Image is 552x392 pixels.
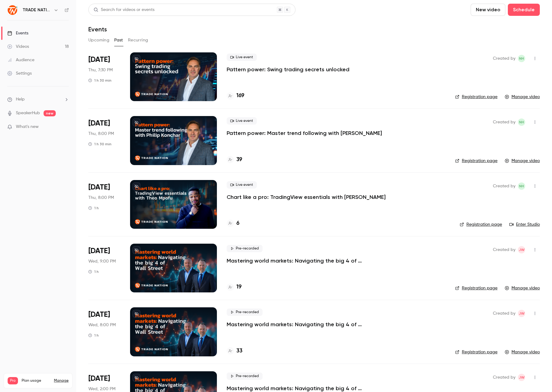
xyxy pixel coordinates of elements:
[7,96,69,103] li: help-dropdown-opener
[88,333,99,338] div: 1 h
[88,55,110,65] span: [DATE]
[88,180,120,229] div: Jul 10 Thu, 8:00 PM (Africa/Johannesburg)
[471,4,505,16] button: New video
[493,310,515,317] span: Created by
[88,322,116,328] span: Wed, 8:00 PM
[7,57,34,63] div: Audience
[455,94,497,100] a: Registration page
[7,70,32,76] div: Settings
[227,257,409,264] a: Mastering world markets: Navigating the big 4 of [GEOGRAPHIC_DATA] - [GEOGRAPHIC_DATA]
[88,35,109,45] button: Upcoming
[88,307,120,356] div: Jun 25 Wed, 8:00 PM (Africa/Johannesburg)
[88,78,111,83] div: 1 h 30 min
[8,5,17,15] img: TRADE NATION
[236,219,239,228] h4: 6
[227,92,244,100] a: 169
[88,52,120,101] div: Aug 28 Thu, 7:30 PM (Africa/Johannesburg)
[44,110,56,116] span: new
[88,26,107,33] h1: Events
[88,67,113,73] span: Thu, 7:30 PM
[455,158,497,164] a: Registration page
[88,269,99,274] div: 1 h
[505,158,540,164] a: Manage video
[505,94,540,100] a: Manage video
[460,221,502,228] a: Registration page
[88,310,110,320] span: [DATE]
[54,378,69,383] a: Manage
[8,377,18,384] span: Pro
[236,156,242,164] h4: 39
[114,35,123,45] button: Past
[227,156,242,164] a: 39
[227,321,409,328] a: Mastering world markets: Navigating the big 4 of [GEOGRAPHIC_DATA] - SA
[518,310,525,317] span: Jolene Wood
[508,4,540,16] button: Schedule
[518,118,525,126] span: Nicole Henn
[227,347,242,355] a: 33
[88,118,110,128] span: [DATE]
[88,244,120,292] div: Jun 25 Wed, 8:00 PM (Europe/London)
[88,116,120,165] div: Jul 31 Thu, 8:00 PM (Africa/Johannesburg)
[88,374,110,383] span: [DATE]
[23,7,51,13] h6: TRADE NATION
[493,55,515,62] span: Created by
[493,182,515,190] span: Created by
[455,285,497,291] a: Registration page
[88,131,114,137] span: Thu, 8:00 PM
[16,124,39,130] span: What's new
[227,129,382,137] a: Pattern power: Master trend following with [PERSON_NAME]
[227,245,263,252] span: Pre-recorded
[88,182,110,192] span: [DATE]
[493,246,515,253] span: Created by
[518,182,525,190] span: Nicole Henn
[227,309,263,316] span: Pre-recorded
[16,96,25,103] span: Help
[227,373,263,380] span: Pre-recorded
[227,54,257,61] span: Live event
[128,35,148,45] button: Recurring
[88,258,116,264] span: Wed, 9:00 PM
[519,310,525,317] span: JW
[518,246,525,253] span: Jolene Wood
[236,92,244,100] h4: 169
[236,347,242,355] h4: 33
[227,181,257,189] span: Live event
[88,195,114,201] span: Thu, 8:00 PM
[493,118,515,126] span: Created by
[518,374,525,381] span: Jolene Wood
[88,246,110,256] span: [DATE]
[94,7,154,13] div: Search for videos or events
[227,385,409,392] a: Mastering world markets: Navigating the big 4 of [GEOGRAPHIC_DATA] - AU
[227,219,239,228] a: 6
[493,374,515,381] span: Created by
[236,283,242,291] h4: 19
[227,117,257,125] span: Live event
[519,118,524,126] span: NH
[227,66,349,73] a: Pattern power: Swing trading secrets unlocked
[518,55,525,62] span: Nicole Henn
[519,55,524,62] span: NH
[509,221,540,228] a: Enter Studio
[519,182,524,190] span: NH
[519,246,525,253] span: JW
[88,206,99,210] div: 1 h
[22,378,50,383] span: Plan usage
[455,349,497,355] a: Registration page
[505,285,540,291] a: Manage video
[16,110,40,116] a: SpeakerHub
[7,30,28,36] div: Events
[88,386,115,392] span: Wed, 2:00 PM
[7,44,29,50] div: Videos
[227,283,242,291] a: 19
[505,349,540,355] a: Manage video
[519,374,525,381] span: JW
[88,142,111,147] div: 1 h 30 min
[227,193,386,201] a: Chart like a pro: TradingView essentials with [PERSON_NAME]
